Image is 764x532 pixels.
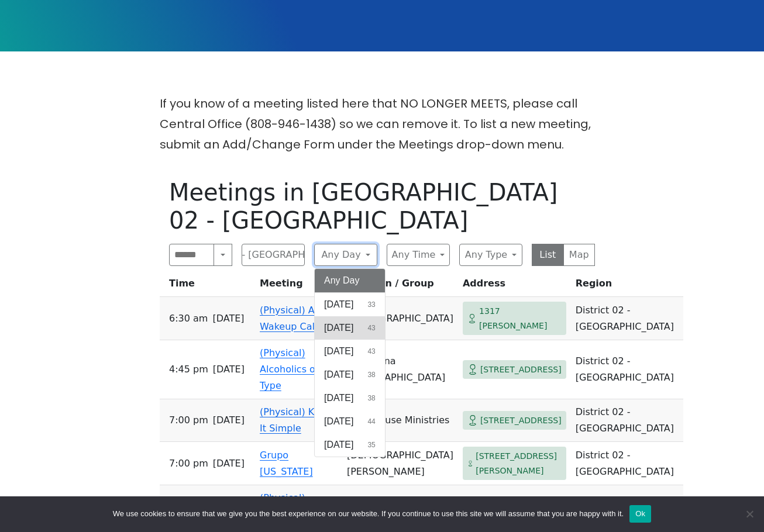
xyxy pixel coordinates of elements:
span: No [744,508,755,520]
button: [DATE]35 results [315,433,385,457]
div: Any Day [314,268,386,457]
th: Address [458,275,571,297]
td: Faith House Ministries [342,399,458,442]
span: 38 results [367,369,375,380]
input: Search [169,244,214,266]
span: [DATE] [213,412,245,429]
span: 43 results [367,346,375,357]
button: [DATE]44 results [315,410,385,433]
span: [DATE] [324,391,353,405]
td: Ala Moana [GEOGRAPHIC_DATA] [342,340,458,399]
span: 7:00 PM [169,455,208,472]
td: [DEMOGRAPHIC_DATA] [342,297,458,340]
button: Any Day [315,269,385,292]
button: Any Type [459,244,522,266]
a: (Physical) Keep It Simple [260,406,331,434]
p: If you know of a meeting listed here that NO LONGER MEETS, please call Central Office (808-946-14... [160,94,604,155]
td: [DEMOGRAPHIC_DATA][PERSON_NAME] [342,442,458,485]
button: Ok [629,505,651,523]
span: 6:30 AM [169,310,208,327]
th: Meeting [255,275,342,297]
button: District 02 - [GEOGRAPHIC_DATA] [242,244,305,266]
th: Location / Group [342,275,458,297]
button: Map [563,244,596,266]
button: Any Day [314,244,377,266]
span: [STREET_ADDRESS][PERSON_NAME] [476,449,562,478]
button: List [532,244,564,266]
span: 33 results [367,299,375,310]
span: 43 results [367,323,375,333]
span: [STREET_ADDRESS] [480,413,562,428]
span: 4:45 PM [169,361,208,378]
span: 7:00 PM [169,412,208,429]
button: [DATE]43 results [315,316,385,340]
button: [DATE]33 results [315,293,385,316]
h1: Meetings in [GEOGRAPHIC_DATA] 02 - [GEOGRAPHIC_DATA] [169,178,595,234]
span: 44 results [367,416,375,427]
button: [DATE]43 results [315,340,385,363]
th: Time [160,275,255,297]
td: District 02 - [GEOGRAPHIC_DATA] [571,340,683,399]
span: 35 results [367,440,375,450]
td: District 02 - [GEOGRAPHIC_DATA] [571,297,683,340]
a: (Physical) Alcoholics of our Type [260,347,337,391]
span: [DATE] [213,455,245,472]
span: We use cookies to ensure that we give you the best experience on our website. If you continue to ... [113,508,624,520]
td: District 02 - [GEOGRAPHIC_DATA] [571,442,683,485]
button: Search [214,244,232,266]
span: [DATE] [324,438,353,452]
span: 1317 [PERSON_NAME] [479,304,562,333]
td: District 02 - [GEOGRAPHIC_DATA] [571,399,683,442]
a: Grupo [US_STATE] [260,450,313,477]
button: Any Time [387,244,450,266]
span: [DATE] [212,310,244,327]
span: [DATE] [213,361,245,378]
button: [DATE]38 results [315,363,385,386]
button: [DATE]38 results [315,386,385,410]
span: [DATE] [324,414,353,429]
span: [DATE] [324,368,353,382]
span: [DATE] [324,298,353,312]
th: Region [571,275,683,297]
span: [DATE] [324,344,353,358]
a: (Physical) A Wakeup Call [260,305,317,332]
span: [DATE] [324,321,353,335]
span: 38 results [367,393,375,403]
span: [STREET_ADDRESS] [480,362,562,377]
